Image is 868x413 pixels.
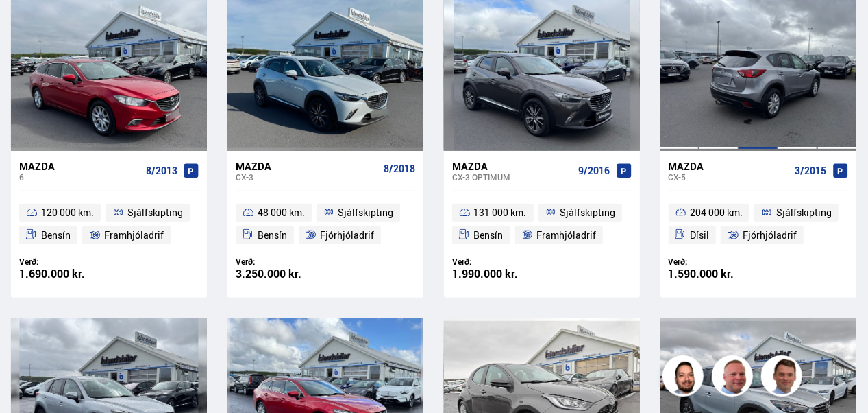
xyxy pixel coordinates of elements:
span: Sjálfskipting [127,204,183,221]
span: Sjálfskipting [338,204,393,221]
button: Open LiveChat chat widget [11,5,52,47]
img: FbJEzSuNWCJXmdc-.webp [763,357,804,399]
span: Framhjóladrif [536,227,596,244]
div: Mazda [669,160,790,172]
a: Mazda CX-3 8/2018 48 000 km. Sjálfskipting Bensín Fjórhjóladrif Verð: 3.250.000 kr. [227,151,423,298]
span: 8/2013 [146,165,177,176]
span: 120 000 km. [41,204,94,221]
span: Fjórhjóladrif [743,227,797,244]
span: Sjálfskipting [776,204,832,221]
img: nhp88E3Fdnt1Opn2.png [665,357,706,399]
a: Mazda CX-3 OPTIMUM 9/2016 131 000 km. Sjálfskipting Bensín Framhjóladrif Verð: 1.990.000 kr. [444,151,640,298]
a: Mazda CX-5 3/2015 204 000 km. Sjálfskipting Dísil Fjórhjóladrif Verð: 1.590.000 kr. [660,151,856,298]
span: Bensín [474,227,504,244]
div: CX-3 [236,172,378,182]
img: siFngHWaQ9KaOqBr.png [714,357,755,399]
span: 8/2018 [384,163,415,174]
span: Bensín [41,227,71,244]
span: Dísil [690,227,709,244]
div: Mazda [452,160,573,172]
span: 131 000 km. [474,204,527,221]
span: 48 000 km. [258,204,305,221]
a: Mazda 6 8/2013 120 000 km. Sjálfskipting Bensín Framhjóladrif Verð: 1.690.000 kr. [11,151,207,298]
div: 3.250.000 kr. [236,268,325,280]
span: 9/2016 [579,165,610,176]
div: 1.690.000 kr. [19,268,109,280]
span: 3/2015 [795,165,827,176]
span: Bensín [258,227,287,244]
div: 1.590.000 kr. [669,268,758,280]
div: 6 [19,172,140,182]
div: Verð: [236,257,325,267]
div: CX-5 [669,172,790,182]
span: Framhjóladrif [104,227,164,244]
div: Verð: [669,257,758,267]
span: Fjórhjóladrif [320,227,374,244]
div: Verð: [19,257,109,267]
div: Mazda [19,160,140,172]
span: Sjálfskipting [560,204,615,221]
span: 204 000 km. [690,204,743,221]
div: CX-3 OPTIMUM [452,172,573,182]
div: Verð: [452,257,542,267]
div: 1.990.000 kr. [452,268,542,280]
div: Mazda [236,160,378,172]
